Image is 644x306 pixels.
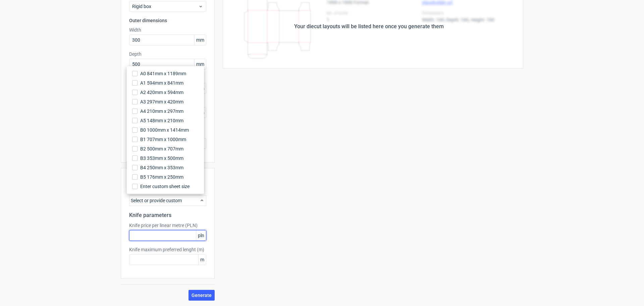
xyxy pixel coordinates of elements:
[196,230,206,241] span: pln
[129,27,206,33] label: Width
[194,35,206,45] span: mm
[140,145,183,152] span: B2 500mm x 707mm
[140,183,190,190] span: Enter custom sheet size
[192,293,212,298] span: Generate
[129,17,206,24] h3: Outer dimensions
[129,211,206,219] h2: Knife parameters
[140,80,183,86] span: A1 594mm x 841mm
[129,246,206,253] label: Knife maximum preferred lenght (m)
[140,98,183,105] span: A3 297mm x 420mm
[129,51,206,57] label: Depth
[294,23,444,31] div: Your diecut layouts will be listed here once you generate them
[140,174,183,180] span: B5 176mm x 250mm
[129,195,206,206] div: Select or provide custom
[140,70,186,77] span: A0 841mm x 1189mm
[140,89,183,96] span: A2 420mm x 594mm
[198,255,206,265] span: m
[194,59,206,69] span: mm
[189,290,215,301] button: Generate
[140,117,183,124] span: A5 148mm x 210mm
[140,108,183,115] span: A4 210mm x 297mm
[140,136,186,143] span: B1 707mm x 1000mm
[140,127,189,133] span: B0 1000mm x 1414mm
[129,222,206,229] label: Knife price per linear metre (PLN)
[140,164,183,171] span: B4 250mm x 353mm
[132,3,198,10] span: Rigid box
[140,155,183,162] span: B3 353mm x 500mm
